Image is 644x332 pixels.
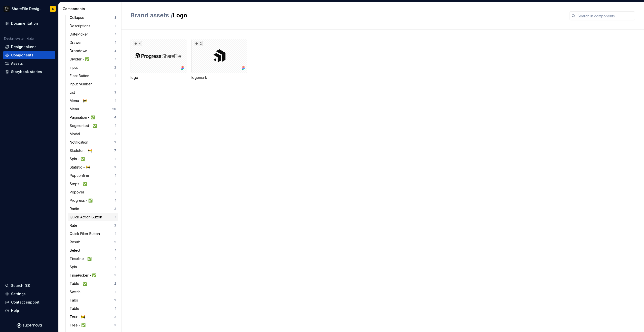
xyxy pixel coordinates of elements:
div: Design tokens [11,44,36,49]
div: Settings [11,291,26,296]
div: Table [70,306,81,311]
div: 20 [112,107,116,111]
div: Switch [70,289,83,294]
a: Progress - ✅1 [68,196,118,205]
div: Menu [70,107,81,112]
div: Tabs [70,298,80,303]
div: Search ⌘K [11,283,30,288]
div: Rate [70,223,79,228]
div: Quick Filter Button [70,231,102,236]
div: Float Button [70,73,91,78]
div: Tree - ✅ [70,323,88,328]
span: Brand assets / [131,12,173,19]
div: Descriptions [70,23,92,28]
a: Drawer1 [68,39,118,47]
div: 2 [114,140,116,144]
div: 2 [114,315,116,319]
a: Rate2 [68,221,118,229]
a: DatePicker1 [68,30,118,38]
div: Result [70,240,82,245]
div: Modal [70,131,82,137]
div: Notification [70,140,90,145]
a: Result2 [68,238,118,246]
a: Popover1 [68,188,118,196]
a: Components [3,51,55,59]
a: Notification2 [68,138,118,146]
div: 1 [115,232,116,236]
a: Statistic - 🚧3 [68,163,118,171]
a: Tree - ✅3 [68,321,118,329]
a: Timeline - ✅1 [68,255,118,263]
div: 1 [115,74,116,78]
div: Spin [70,264,79,270]
div: 1 [115,41,116,45]
div: logo [131,75,186,80]
div: List [70,90,77,95]
div: 5 [114,273,116,277]
a: Collapse3 [68,14,118,22]
div: TimePicker - ✅ [70,273,98,278]
div: Storybook stories [11,69,42,74]
div: Documentation [11,21,38,26]
a: Documentation [3,19,55,27]
div: Menu - 🚧 [70,98,89,103]
div: 1 [115,99,116,103]
div: 2 [194,41,203,46]
div: 1 [115,132,116,136]
div: Design system data [4,37,34,41]
div: 2 [114,65,116,70]
div: Components [63,6,119,11]
div: Spin - ✅ [70,156,87,161]
a: Steps - ✅1 [68,180,118,188]
div: Skeleton - 🚧 [70,148,94,153]
a: Descriptions1 [68,22,118,30]
a: Input Number1 [68,80,118,88]
h2: Logo [131,11,563,19]
div: 1 [115,307,116,311]
a: Dropdown4 [68,47,118,55]
button: ShareFile Design SystemS [1,3,57,14]
a: Radio2 [68,205,118,213]
div: Quick Action Button [70,215,104,220]
a: Design tokens [3,43,55,51]
a: Assets [3,59,55,68]
a: Tabs2 [68,296,118,304]
a: Popconfirm1 [68,172,118,180]
div: 3 [114,323,116,327]
div: Popover [70,190,86,195]
div: 4 [114,49,116,53]
button: Search ⌘K [3,282,55,290]
div: Popconfirm [70,173,91,178]
a: Skeleton - 🚧7 [68,147,118,155]
div: 3 [114,90,116,94]
a: Float Button1 [68,72,118,80]
div: DatePicker [70,32,90,37]
div: 2 [114,282,116,286]
div: 1 [115,198,116,203]
div: Collapse [70,15,86,20]
a: Modal1 [68,130,118,138]
a: Divider - ✅1 [68,55,118,63]
div: 1 [115,248,116,252]
div: 1 [115,32,116,36]
a: List3 [68,88,118,96]
div: 7 [114,149,116,153]
div: 4 [133,41,142,46]
a: Table - ✅2 [68,280,118,288]
button: Contact support [3,298,55,306]
div: Segmented - ✅ [70,123,99,128]
div: Tour - 🚧 [70,314,87,319]
a: Switch1 [68,288,118,296]
a: Quick Action Button1 [68,213,118,221]
a: Select1 [68,246,118,254]
input: Search in components... [576,11,635,20]
div: Progress - ✅ [70,198,95,203]
div: Divider - ✅ [70,57,91,62]
svg: Supernova Logo [17,323,42,328]
a: Quick Filter Button1 [68,230,118,238]
div: Steps - ✅ [70,181,89,186]
div: 4logo [131,39,186,80]
a: Settings [3,290,55,298]
div: 2 [114,207,116,211]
